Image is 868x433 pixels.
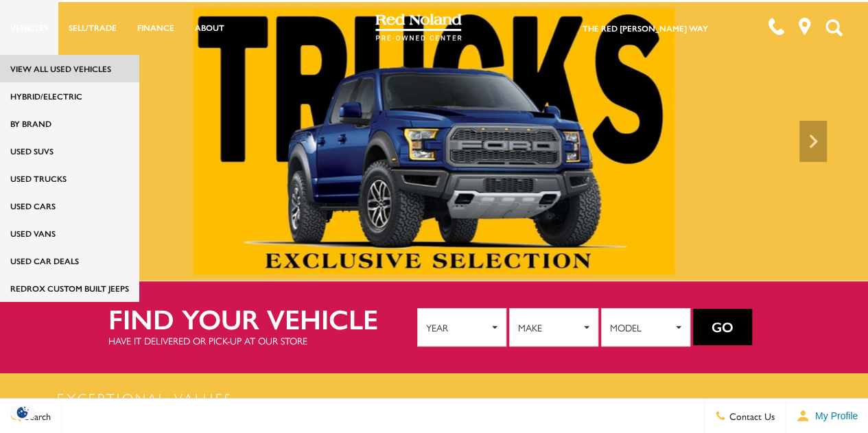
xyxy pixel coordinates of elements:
[583,22,708,34] a: The Red [PERSON_NAME] Way
[601,308,690,347] button: Model
[426,317,489,338] span: Year
[799,121,827,162] div: Next
[786,399,868,433] button: Open user profile menu
[417,308,506,347] button: Year
[820,1,847,54] button: Open the search field
[509,308,598,347] button: Make
[518,317,580,338] span: Make
[375,19,462,32] a: Red Noland Pre-Owned
[375,14,462,41] img: Red Noland Pre-Owned
[108,333,417,347] p: Have it delivered or pick-up at our store
[693,309,752,346] button: Go
[54,388,814,408] h2: Exceptional Values
[7,405,38,419] section: Click to Open Cookie Consent Modal
[610,317,672,338] span: Model
[726,409,775,423] span: Contact Us
[810,410,858,421] span: My Profile
[7,405,38,419] img: Opt-Out Icon
[108,303,417,333] h2: Find your vehicle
